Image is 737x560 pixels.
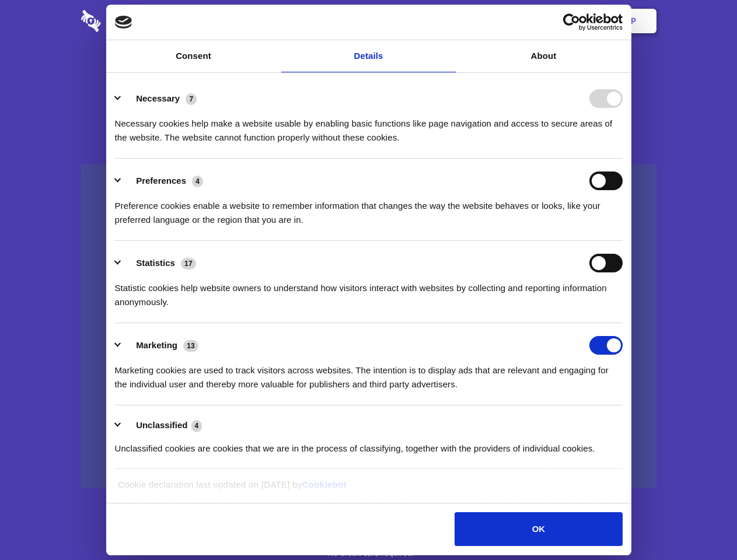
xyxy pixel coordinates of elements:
div: Preference cookies enable a website to remember information that changes the way the website beha... [115,190,623,227]
button: Marketing (13) [115,336,206,355]
div: Necessary cookies help make a website usable by enabling basic functions like page navigation and... [115,108,623,145]
a: Login [529,3,580,39]
button: Unclassified (4) [115,418,209,433]
div: Unclassified cookies are cookies that we are in the process of classifying, together with the pro... [115,433,623,456]
a: Pricing [343,3,393,39]
button: Necessary (7) [115,89,204,108]
span: 4 [192,176,203,187]
label: Necessary [136,93,180,103]
a: Usercentrics Cookiebot - opens in a new window [521,13,623,31]
span: 17 [181,258,196,269]
label: Preferences [136,176,186,185]
a: About [456,40,631,72]
img: logo-wordmark-white-trans-d4663122ce5f474addd5e946df7df03e33cb6a1c49d2221995e7729f52c070b2.svg [81,10,181,32]
h4: Auto-redaction of sensitive data, encrypted data sharing and self-destructing private chats. Shar... [81,106,656,145]
a: Details [281,40,456,72]
label: Marketing [136,340,177,350]
a: Wistia video thumbnail [81,164,656,488]
span: 7 [186,93,197,105]
button: Preferences (4) [115,171,211,190]
div: Statistic cookies help website owners to understand how visitors interact with websites by collec... [115,272,623,309]
div: Marketing cookies are used to track visitors across websites. The intention is to display ads tha... [115,355,623,391]
button: OK [455,512,622,546]
a: Cookiebot [302,480,347,489]
h1: Eliminate Slack Data Loss. [81,52,656,94]
a: Contact [473,3,527,39]
span: 13 [183,340,198,352]
label: Statistics [136,258,175,268]
span: 4 [191,420,202,432]
div: Cookie declaration last updated on [DATE] by [109,478,628,501]
iframe: Drift Widget Chat Controller [679,502,723,546]
button: Statistics (17) [115,254,204,272]
img: logo [115,16,132,29]
a: Consent [106,40,281,72]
